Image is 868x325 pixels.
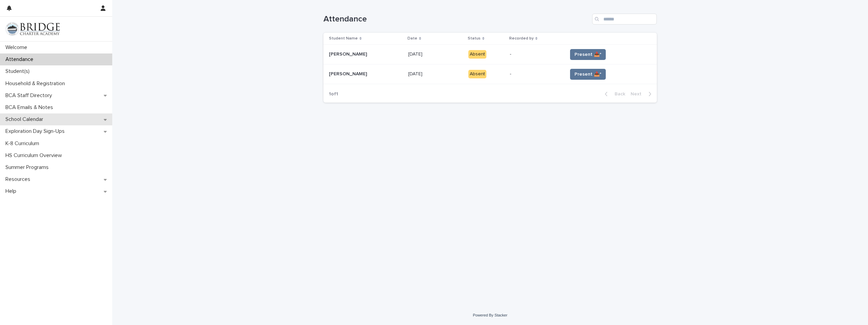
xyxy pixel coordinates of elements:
p: - [510,51,562,57]
span: Present 📥* [574,71,601,78]
p: - [510,71,562,77]
p: BCA Emails & Notes [3,104,59,111]
span: Back [611,92,625,96]
div: Absent [468,50,486,59]
p: Date [407,35,417,42]
input: Search [592,14,657,25]
button: Present 📥* [570,69,606,80]
p: Attendance [3,56,39,63]
p: [PERSON_NAME] [329,70,368,77]
span: Next [631,92,646,96]
p: Resources [3,176,36,183]
h1: Attendance [323,14,589,24]
tr: [PERSON_NAME][PERSON_NAME] [DATE][DATE] Absent-Present 📥* [323,64,657,84]
p: BCA Staff Directory [3,92,57,99]
button: Next [628,91,657,97]
p: Status [468,35,481,42]
img: V1C1m3IdTEidaUdm9Hs0 [5,22,60,36]
a: Powered By Stacker [473,313,507,317]
tr: [PERSON_NAME][PERSON_NAME] [DATE][DATE] Absent-Present 📥* [323,45,657,64]
p: K-8 Curriculum [3,140,45,147]
div: Absent [468,70,486,78]
button: Back [599,91,628,97]
p: Student(s) [3,68,35,75]
p: School Calendar [3,116,49,123]
button: Present 📥* [570,49,606,60]
p: Recorded by [509,35,534,42]
p: Welcome [3,44,33,51]
p: Summer Programs [3,164,54,171]
p: 1 of 1 [323,86,344,103]
p: [PERSON_NAME] [329,50,368,57]
span: Present 📥* [574,51,601,58]
p: Household & Registration [3,80,70,87]
p: Student Name [329,35,358,42]
p: Help [3,188,22,195]
p: HS Curriculum Overview [3,152,67,159]
p: [DATE] [408,50,424,57]
p: [DATE] [408,70,424,77]
p: Exploration Day Sign-Ups [3,128,70,135]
